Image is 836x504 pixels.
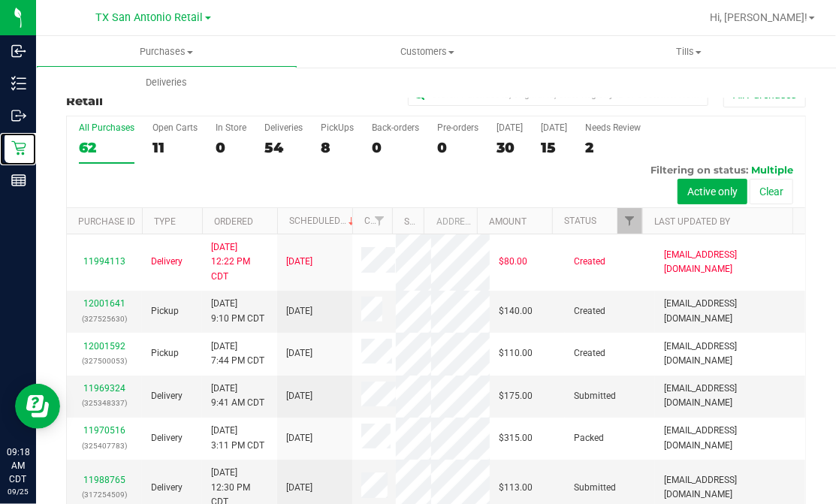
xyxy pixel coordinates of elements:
[321,122,354,133] div: PickUps
[286,304,312,318] span: [DATE]
[36,67,297,98] a: Deliveries
[496,139,523,156] div: 30
[151,481,183,495] span: Delivery
[541,122,567,133] div: [DATE]
[750,179,793,204] button: Clear
[211,424,264,452] span: [DATE] 3:11 PM CDT
[211,297,264,325] span: [DATE] 9:10 PM CDT
[664,297,796,325] span: [EMAIL_ADDRESS][DOMAIN_NAME]
[83,425,125,436] a: 11970516
[496,122,523,133] div: [DATE]
[678,179,747,204] button: Active only
[297,36,559,68] a: Customers
[664,340,796,368] span: [EMAIL_ADDRESS][DOMAIN_NAME]
[585,122,641,133] div: Needs Review
[574,304,605,318] span: Created
[650,164,748,176] span: Filtering on status:
[664,248,796,276] span: [EMAIL_ADDRESS][DOMAIN_NAME]
[286,255,312,269] span: [DATE]
[499,346,533,361] span: $110.00
[437,122,478,133] div: Pre-orders
[11,140,26,155] inline-svg: Retail
[7,445,29,486] p: 09:18 AM CDT
[367,208,392,234] a: Filter
[286,481,312,495] span: [DATE]
[499,389,533,403] span: $175.00
[558,36,819,68] a: Tills
[76,354,133,368] p: (327500053)
[36,36,297,68] a: Purchases
[216,122,246,133] div: In Store
[321,139,354,156] div: 8
[152,139,198,156] div: 11
[37,45,297,59] span: Purchases
[499,304,533,318] span: $140.00
[559,45,819,59] span: Tills
[574,389,616,403] span: Submitted
[83,298,125,309] a: 12001641
[151,346,179,361] span: Pickup
[76,487,133,502] p: (317254509)
[664,424,796,452] span: [EMAIL_ADDRESS][DOMAIN_NAME]
[404,216,483,227] a: State Registry ID
[710,11,807,23] span: Hi, [PERSON_NAME]!
[289,216,358,226] a: Scheduled
[83,341,125,352] a: 12001592
[211,240,268,284] span: [DATE] 12:22 PM CDT
[76,396,133,410] p: (325348337)
[364,216,411,226] a: Customer
[654,216,730,227] a: Last Updated By
[499,431,533,445] span: $315.00
[66,81,312,107] h3: Purchase Summary:
[7,486,29,497] p: 09/25
[83,475,125,485] a: 11988765
[211,382,264,410] span: [DATE] 9:41 AM CDT
[11,108,26,123] inline-svg: Outbound
[664,382,796,410] span: [EMAIL_ADDRESS][DOMAIN_NAME]
[83,256,125,267] a: 11994113
[574,481,616,495] span: Submitted
[96,11,204,24] span: TX San Antonio Retail
[499,481,533,495] span: $113.00
[751,164,793,176] span: Multiple
[78,216,135,227] a: Purchase ID
[541,139,567,156] div: 15
[298,45,558,59] span: Customers
[211,340,264,368] span: [DATE] 7:44 PM CDT
[574,346,605,361] span: Created
[151,304,179,318] span: Pickup
[499,255,527,269] span: $80.00
[489,216,527,227] a: Amount
[154,216,176,227] a: Type
[564,216,596,226] a: Status
[286,389,312,403] span: [DATE]
[214,216,253,227] a: Ordered
[437,139,478,156] div: 0
[15,384,60,429] iframe: Resource center
[664,473,796,502] span: [EMAIL_ADDRESS][DOMAIN_NAME]
[372,122,419,133] div: Back-orders
[76,439,133,453] p: (325407783)
[264,122,303,133] div: Deliveries
[424,208,477,234] th: Address
[79,139,134,156] div: 62
[152,122,198,133] div: Open Carts
[151,255,183,269] span: Delivery
[11,76,26,91] inline-svg: Inventory
[11,173,26,188] inline-svg: Reports
[574,255,605,269] span: Created
[286,346,312,361] span: [DATE]
[264,139,303,156] div: 54
[216,139,246,156] div: 0
[286,431,312,445] span: [DATE]
[83,383,125,394] a: 11969324
[11,44,26,59] inline-svg: Inbound
[574,431,604,445] span: Packed
[79,122,134,133] div: All Purchases
[585,139,641,156] div: 2
[372,139,419,156] div: 0
[151,389,183,403] span: Delivery
[125,76,207,89] span: Deliveries
[151,431,183,445] span: Delivery
[617,208,642,234] a: Filter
